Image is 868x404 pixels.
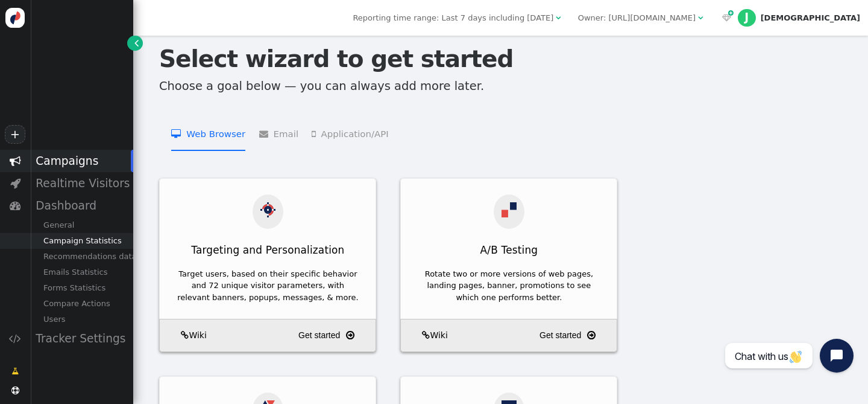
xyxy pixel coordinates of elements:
span:  [10,178,20,189]
span:  [11,386,19,394]
li: Email [259,116,298,152]
span:  [259,129,274,138]
div: General [30,217,133,233]
span:  [587,328,596,343]
span:  [422,331,430,339]
div: Dashboard [30,194,133,217]
div: Rotate two or more versions of web pages, landing pages, banner, promotions to see which one perf... [417,268,601,304]
a:  [4,361,27,382]
div: Recommendations data [30,249,133,265]
span:  [171,129,186,138]
div: Realtime Visitors [30,172,133,194]
div: Compare Actions [30,296,133,312]
h1: Select wizard to get started [159,42,854,77]
span:  [556,14,561,22]
div: Tracker Settings [30,327,133,350]
span:  [698,14,703,22]
span:  [346,328,354,343]
div: Owner: [URL][DOMAIN_NAME] [578,12,696,24]
div: Target users, based on their specific behavior and 72 unique visitor parameters, with relevant ba... [175,268,360,304]
span:  [722,14,731,22]
a: Wiki [164,329,206,342]
span:  [10,200,21,211]
span:  [312,129,321,138]
img: logo-icon.svg [5,8,25,28]
div: Targeting and Personalization [160,237,376,265]
li: Application/API [312,116,388,152]
a: Get started [298,325,371,347]
li: Web Browser [171,116,245,152]
span:  [134,37,139,49]
img: actions.svg [260,202,275,217]
a: + [5,125,25,144]
p: Choose a goal below — you can always add more later. [159,77,854,95]
img: ab.svg [502,202,517,217]
div: Emails Statistics [30,265,133,280]
div: Campaigns [30,150,133,172]
div: A/B Testing [401,237,617,265]
div: Users [30,312,133,327]
a: Get started [539,325,612,347]
span:  [728,8,734,18]
a:   [720,12,734,24]
span: Reporting time range: Last 7 days including [DATE] [353,13,553,22]
div: J [738,9,756,27]
span:  [10,155,21,167]
span:  [11,365,19,377]
div: [DEMOGRAPHIC_DATA] [761,13,860,23]
a:  [127,36,142,51]
div: Campaign Statistics [30,233,133,249]
div: Settings [30,350,133,372]
a: Wiki [405,329,447,342]
span:  [181,331,189,339]
span:  [9,333,21,344]
div: Forms Statistics [30,280,133,296]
